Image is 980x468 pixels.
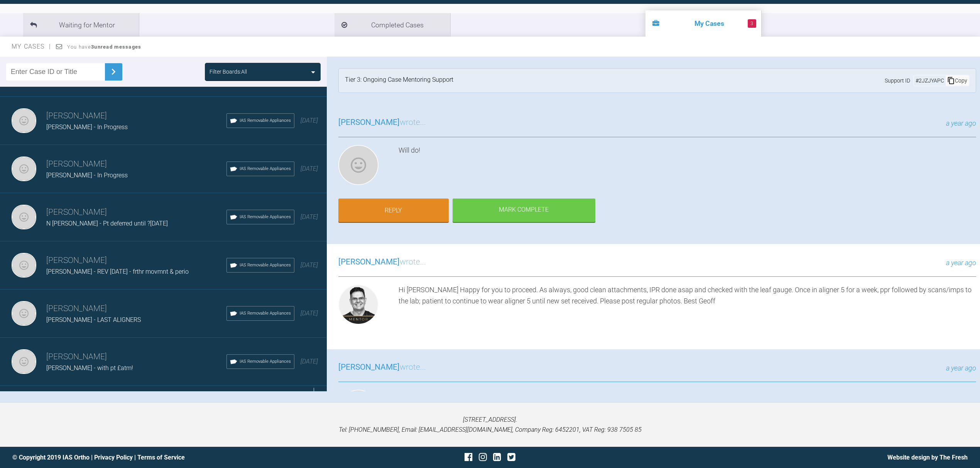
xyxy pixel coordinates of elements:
[399,390,976,433] div: and here's the rec'd PPR
[301,261,318,269] span: [DATE]
[885,76,910,85] span: Support ID
[107,66,120,78] img: chevronRight.28bd32b0.svg
[46,350,226,364] h3: [PERSON_NAME]
[453,199,595,222] div: Mark Complete
[12,157,36,181] img: Nicola Bone
[12,108,36,133] img: Nicola Bone
[335,13,450,37] li: Completed Cases
[12,349,36,374] img: Nicola Bone
[399,145,976,188] div: Will do!
[914,76,946,85] div: # 2JZJYAPC
[338,116,426,129] h3: wrote...
[338,199,449,222] a: Reply
[12,415,968,434] p: [STREET_ADDRESS]. Tel: [PHONE_NUMBER], Email: [EMAIL_ADDRESS][DOMAIN_NAME], Company Reg: 6452201,...
[240,262,291,269] span: IAS Removable Appliances
[67,44,142,50] span: You have
[301,213,318,221] span: [DATE]
[46,268,189,275] span: [PERSON_NAME] - REV [DATE] - frthr movmnt & perio
[748,19,756,28] span: 3
[301,165,318,172] span: [DATE]
[338,118,400,127] span: [PERSON_NAME]
[46,254,226,267] h3: [PERSON_NAME]
[338,362,400,372] span: [PERSON_NAME]
[887,454,968,461] a: Website design by The Fresh
[240,117,291,124] span: IAS Removable Appliances
[46,109,226,123] h3: [PERSON_NAME]
[137,454,185,461] a: Terms of Service
[338,145,378,185] img: Nicola Bone
[240,358,291,365] span: IAS Removable Appliances
[210,67,247,76] div: Filter Boards: All
[338,256,426,269] h3: wrote...
[46,364,133,372] span: [PERSON_NAME] - with pt £atm!
[46,206,226,219] h3: [PERSON_NAME]
[345,75,453,86] div: Tier 3: Ongoing Case Mentoring Support
[946,119,976,127] span: a year ago
[338,361,426,374] h3: wrote...
[301,117,318,124] span: [DATE]
[645,10,761,37] li: My Cases
[12,301,36,326] img: Nicola Bone
[338,257,400,266] span: [PERSON_NAME]
[46,172,128,179] span: [PERSON_NAME] - In Progress
[6,63,105,81] input: Enter Case ID or Title
[240,214,291,221] span: IAS Removable Appliances
[12,453,331,463] div: © Copyright 2019 IAS Ortho | |
[94,454,133,461] a: Privacy Policy
[301,310,318,317] span: [DATE]
[46,316,141,323] span: [PERSON_NAME] - LAST ALIGNERS
[12,205,36,229] img: Nicola Bone
[946,259,976,267] span: a year ago
[46,220,168,227] span: N [PERSON_NAME] - Pt deferred until ?[DATE]
[240,165,291,172] span: IAS Removable Appliances
[46,302,226,315] h3: [PERSON_NAME]
[23,13,139,37] li: Waiting for Mentor
[301,358,318,365] span: [DATE]
[12,253,36,278] img: Nicola Bone
[46,123,128,131] span: [PERSON_NAME] - In Progress
[46,158,226,171] h3: [PERSON_NAME]
[91,44,141,50] strong: 3 unread messages
[338,285,378,325] img: Geoff Stone
[240,310,291,317] span: IAS Removable Appliances
[399,285,976,328] div: Hi [PERSON_NAME] Happy for you to proceed. As always, good clean attachments, IPR done asap and c...
[12,43,51,50] span: My Cases
[946,76,969,86] div: Copy
[946,364,976,372] span: a year ago
[338,390,378,430] img: Nicola Bone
